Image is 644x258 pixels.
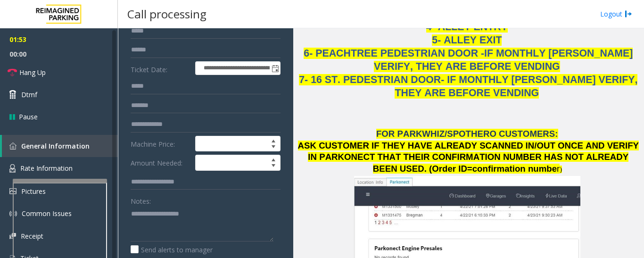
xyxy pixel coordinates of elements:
[426,21,508,33] span: 4- ALLEY ENTRY
[9,233,16,239] img: 'icon'
[128,61,193,75] label: Ticket Date:
[298,141,639,174] span: ASK CUSTOMER IF THEY HAVE ALREADY SCANNED IN/OUT ONCE AND VERIFY IN PARKONECT THAT THEIR CONFIRMA...
[128,155,193,171] label: Amount Needed:
[560,166,562,173] span: )
[267,136,280,144] span: Increase value
[267,155,280,163] span: Increase value
[267,163,280,170] span: Decrease value
[376,129,558,139] span: FOR PARKWHIZ/SPOTHERO CUSTOMERS:
[21,141,90,150] span: General Information
[21,90,37,100] span: Dtmf
[19,67,46,77] span: Hang Up
[131,245,213,255] label: Send alerts to manager
[299,74,637,99] span: 7- 16 ST. PEDESTRIAN DOOR- IF MONTHLY [PERSON_NAME] VERIFY, THEY ARE BEFORE VENDING
[304,48,633,72] span: 6- PEACHTREE PEDESTRIAN DOOR -IF MONTHLY [PERSON_NAME] VERIFY, THEY ARE BEFORE VENDING
[600,9,632,19] a: Logout
[123,2,211,25] h3: Call processing
[9,188,17,194] img: 'icon'
[432,34,502,46] span: 5- ALLEY EXIT
[131,193,151,206] label: Notes:
[2,135,118,157] a: General Information
[270,62,280,75] span: Toggle popup
[9,142,17,150] img: 'icon'
[9,164,16,173] img: 'icon'
[9,210,17,217] img: 'icon'
[128,136,193,152] label: Machine Price:
[267,144,280,151] span: Decrease value
[557,164,560,174] span: r
[19,112,38,122] span: Pause
[20,164,73,173] span: Rate Information
[625,9,632,19] img: logout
